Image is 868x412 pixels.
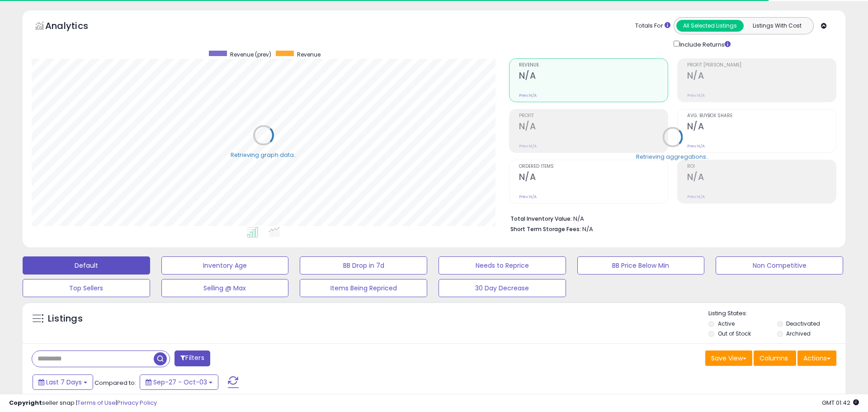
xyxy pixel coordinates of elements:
[161,256,289,275] button: Inventory Age
[439,256,566,275] button: Needs to Reprice
[676,20,744,32] button: All Selected Listings
[743,20,811,32] button: Listings With Cost
[439,279,566,297] button: 30 Day Decrease
[667,39,741,49] div: Include Returns
[161,279,289,297] button: Selling @ Max
[9,399,157,407] div: seller snap | |
[300,256,427,275] button: BB Drop in 7d
[300,279,427,297] button: Items Being Repriced
[23,256,150,275] button: Default
[577,256,705,275] button: BB Price Below Min
[636,152,709,161] div: Retrieving aggregations..
[231,151,297,159] div: Retrieving graph data..
[45,19,106,34] h5: Analytics
[23,279,150,297] button: Top Sellers
[9,398,42,407] strong: Copyright
[635,22,670,30] div: Totals For
[716,256,843,275] button: Non Competitive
